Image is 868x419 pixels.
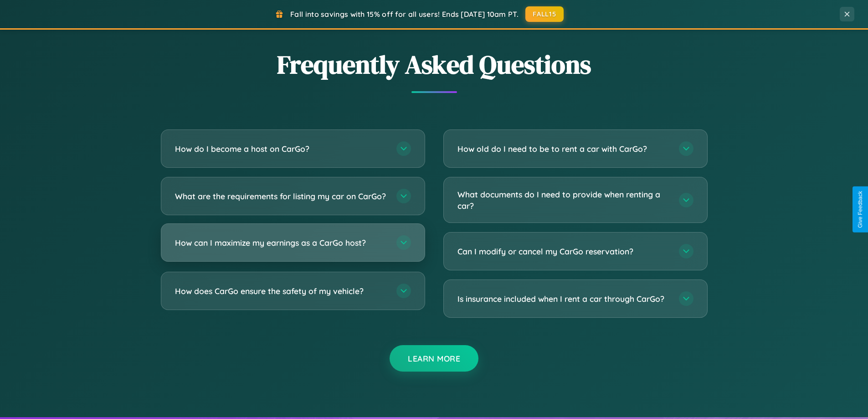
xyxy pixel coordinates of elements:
[175,191,387,202] h3: What are the requirements for listing my car on CarGo?
[457,143,670,155] h3: How old do I need to be to rent a car with CarGo?
[457,293,670,305] h3: Is insurance included when I rent a car through CarGo?
[175,285,387,297] h3: How does CarGo ensure the safety of my vehicle?
[457,246,670,257] h3: Can I modify or cancel my CarGo reservation?
[525,6,564,22] button: FALL15
[290,10,519,19] span: Fall into savings with 15% off for all users! Ends [DATE] 10am PT.
[175,237,387,248] h3: How can I maximize my earnings as a CarGo host?
[175,143,387,155] h3: How do I become a host on CarGo?
[857,191,863,228] div: Give Feedback
[161,47,708,82] h2: Frequently Asked Questions
[390,345,478,372] button: Learn More
[457,189,670,211] h3: What documents do I need to provide when renting a car?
